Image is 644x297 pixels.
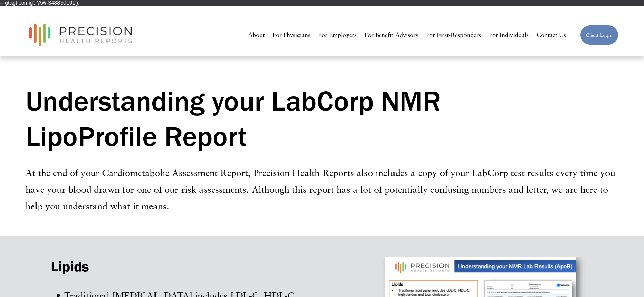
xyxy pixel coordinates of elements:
[26,21,135,49] img: Precision Health Reports
[489,29,529,41] a: For Individuals
[26,164,618,214] p: At the end of your Cardiometabolic Assessment Report, Precision Health Reports also includes a co...
[26,83,618,153] h1: Understanding your LabCorp NMR LipoProfile Report
[580,25,618,45] a: Client Login
[272,29,310,41] a: For Physicians
[364,29,418,41] a: For Benefit Advisors
[536,29,566,41] a: Contact Us
[51,258,89,275] strong: Lipids
[426,29,481,41] a: For First-Responders
[318,29,357,41] a: For Employers
[248,29,265,41] a: About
